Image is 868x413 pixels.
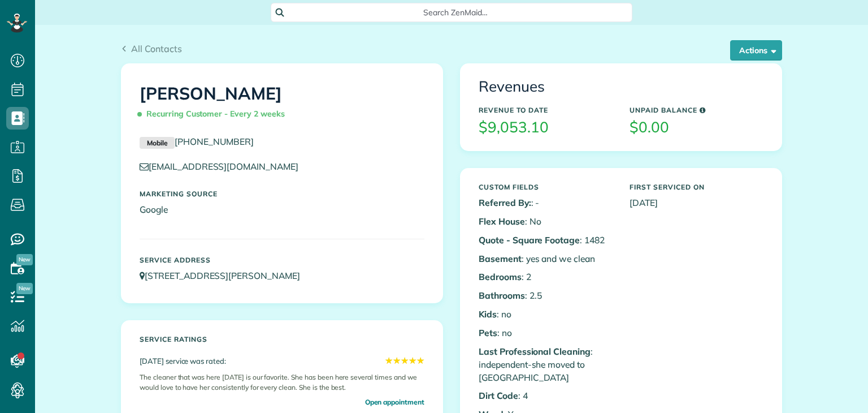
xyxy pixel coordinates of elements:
h5: Custom Fields [479,183,613,191]
a: Open appointment [365,397,424,407]
a: [STREET_ADDRESS][PERSON_NAME] [140,270,311,281]
b: Pets [479,327,497,338]
b: Quote - Square Footage [479,234,580,246]
h5: First Serviced On [630,183,763,191]
p: : no [479,308,613,321]
small: Mobile [140,137,175,149]
a: Mobile[PHONE_NUMBER] [140,136,254,147]
span: All Contacts [131,43,182,54]
p: Google [140,203,424,216]
h3: $0.00 [630,119,763,136]
h5: Service ratings [140,335,424,343]
p: : 2.5 [479,289,613,302]
b: Kids [479,308,497,320]
b: Basement [479,253,522,264]
span: New [16,254,33,265]
span: ★ [401,354,409,367]
b: Flex House [479,216,525,227]
span: Recurring Customer - Every 2 weeks [140,104,289,124]
span: ★ [409,354,416,367]
p: : No [479,215,613,228]
h5: Service Address [140,256,424,264]
span: ★ [416,354,424,367]
h3: Revenues [479,79,763,95]
a: All Contacts [121,42,182,55]
p: : independent-she moved to [GEOGRAPHIC_DATA] [479,345,613,384]
span: ★ [385,354,393,367]
button: Actions [730,40,782,61]
a: [EMAIL_ADDRESS][DOMAIN_NAME] [140,161,309,172]
p: : yes and we clean [479,252,613,265]
h5: Unpaid Balance [630,106,763,114]
h1: [PERSON_NAME] [140,84,424,124]
b: Bathrooms [479,290,525,301]
h3: $9,053.10 [479,119,613,136]
span: ★ [393,354,401,367]
b: Bedrooms [479,271,522,282]
p: : no [479,326,613,339]
p: : 4 [479,389,613,402]
b: Dirt Code [479,390,518,401]
p: [DATE] [630,196,763,209]
div: The cleaner that was here [DATE] is our favorite. She has been here several times and we would lo... [140,368,424,397]
h5: Revenue to Date [479,106,613,114]
p: : - [479,196,613,209]
b: Last Professional Cleaning [479,346,591,357]
p: : 2 [479,270,613,283]
b: Referred By: [479,197,531,208]
span: New [16,283,33,294]
div: [DATE] service was rated: [140,354,424,367]
p: : 1482 [479,234,613,247]
h5: Marketing Source [140,190,424,197]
